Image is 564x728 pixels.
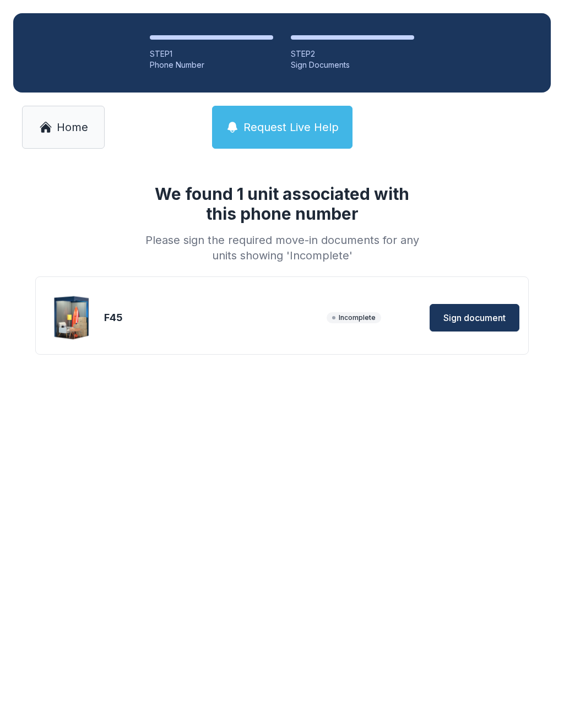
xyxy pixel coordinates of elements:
[291,48,414,59] div: STEP 2
[150,48,273,59] div: STEP 1
[243,119,339,135] span: Request Live Help
[141,184,423,224] h1: We found 1 unit associated with this phone number
[443,311,506,324] span: Sign document
[327,312,381,323] span: Incomplete
[141,232,423,263] div: Please sign the required move-in documents for any units showing 'Incomplete'
[291,59,414,70] div: Sign Documents
[150,59,273,70] div: Phone Number
[57,119,88,135] span: Home
[104,310,322,325] div: F45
